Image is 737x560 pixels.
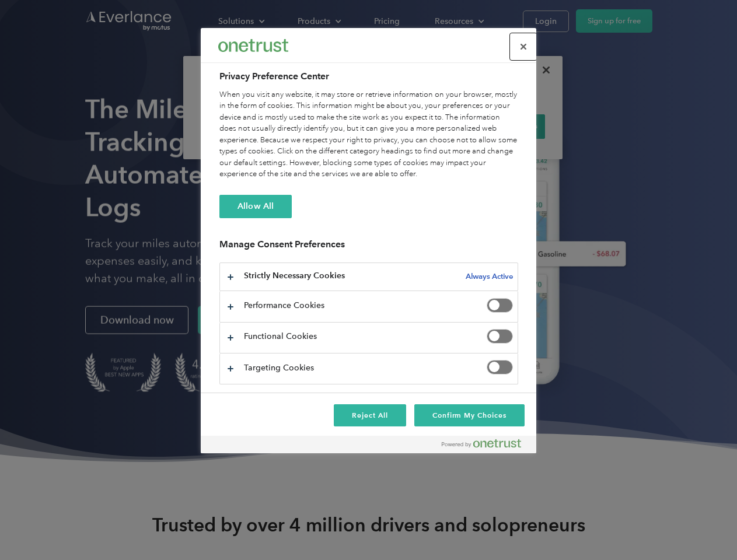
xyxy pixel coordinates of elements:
[219,195,292,218] button: Allow All
[334,404,406,426] button: Reject All
[442,439,530,453] a: Powered by OneTrust Opens in a new Tab
[201,28,536,453] div: Privacy Preference Center
[219,89,518,180] div: When you visit any website, it may store or retrieve information on your browser, mostly in the f...
[218,34,288,57] div: Everlance
[511,34,536,60] button: Close
[201,28,536,453] div: Preference center
[218,39,288,51] img: Everlance
[414,404,525,426] button: Confirm My Choices
[219,69,518,83] h2: Privacy Preference Center
[219,239,518,257] h3: Manage Consent Preferences
[442,439,521,448] img: Powered by OneTrust Opens in a new Tab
